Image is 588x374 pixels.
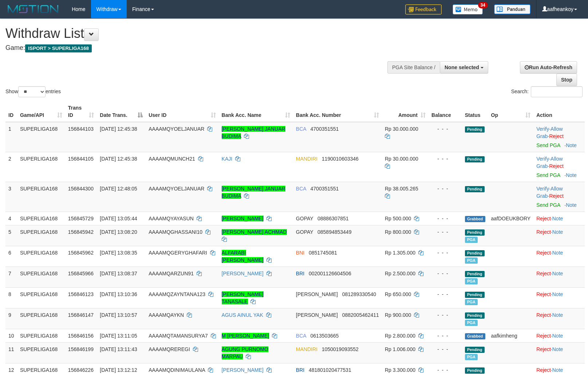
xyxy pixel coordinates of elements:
[68,346,94,352] span: 156846199
[549,193,564,199] a: Reject
[309,250,337,256] span: Copy 0851745081 to clipboard
[431,155,459,162] div: - - -
[465,320,478,326] span: Marked by aafheankoy
[68,333,94,339] span: 156846156
[552,229,563,235] a: Note
[296,186,306,192] span: BCA
[149,216,194,221] span: AAAAMQYAYASUN
[296,367,304,373] span: BRI
[342,291,376,297] span: Copy 081289330540 to clipboard
[149,156,195,162] span: AAAAMQMUNCH21
[100,250,137,256] span: [DATE] 13:08:35
[17,152,65,182] td: SUPERLIGA168
[100,291,137,297] span: [DATE] 13:10:36
[5,4,61,15] img: MOTION_logo.png
[520,61,577,74] a: Run Auto-Refresh
[222,229,287,235] a: [PERSON_NAME] ACHMAD
[536,126,549,132] a: Verify
[5,122,17,152] td: 1
[68,229,94,235] span: 156845942
[322,156,359,162] span: Copy 1190010603346 to clipboard
[222,291,264,304] a: [PERSON_NAME] TANASALE
[385,367,415,373] span: Rp 3.300.000
[17,287,65,308] td: SUPERLIGA168
[533,308,585,329] td: ·
[149,271,194,276] span: AAAAMQARZUN91
[431,346,459,353] div: - - -
[465,156,485,162] span: Pending
[385,271,415,276] span: Rp 2.500.000
[552,367,563,373] a: Note
[533,101,585,122] th: Action
[465,354,478,360] span: Marked by aafsoycanthlai
[342,312,379,318] span: Copy 0882005462411 to clipboard
[149,126,204,132] span: AAAAMQYOELJANUAR
[100,156,137,162] span: [DATE] 12:45:38
[552,346,563,352] a: Note
[68,367,94,373] span: 156846226
[536,172,560,178] a: Send PGA
[17,101,65,122] th: Game/API: activate to sort column ascending
[465,299,478,305] span: Marked by aafheankoy
[488,329,534,342] td: aafkimheng
[552,216,563,221] a: Note
[296,250,304,256] span: BNI
[149,367,205,373] span: AAAAMQDINIMAULANA
[431,215,459,222] div: - - -
[222,346,268,359] a: AGUNG PURNOMO MARPAU
[566,172,577,178] a: Note
[5,101,17,122] th: ID
[17,225,65,246] td: SUPERLIGA168
[100,229,137,235] span: [DATE] 13:08:20
[149,291,205,297] span: AAAAMQZAYNTANA123
[536,291,551,297] a: Reject
[149,312,184,318] span: AAAAMQAYKN
[431,270,459,277] div: - - -
[222,216,264,221] a: [PERSON_NAME]
[296,291,338,297] span: [PERSON_NAME]
[385,312,411,318] span: Rp 900.000
[536,216,551,221] a: Reject
[531,86,583,97] input: Search:
[533,122,585,152] td: · ·
[465,126,485,133] span: Pending
[311,126,339,132] span: Copy 4700351551 to clipboard
[222,156,233,162] a: KAJI
[322,346,359,352] span: Copy 1050019093552 to clipboard
[465,292,485,298] span: Pending
[222,312,263,318] a: AGUS AINUL YAK
[149,346,190,352] span: AAAAMQREREGI
[533,287,585,308] td: ·
[68,250,94,256] span: 156845962
[533,225,585,246] td: ·
[385,250,415,256] span: Rp 1.305.000
[100,216,137,221] span: [DATE] 13:05:44
[100,186,137,192] span: [DATE] 12:48:05
[429,101,462,122] th: Balance
[465,333,485,339] span: Grabbed
[385,186,418,192] span: Rp 38.005.265
[317,229,351,235] span: Copy 085894853449 to clipboard
[556,74,577,86] a: Stop
[68,156,94,162] span: 156844105
[566,202,577,208] a: Note
[17,182,65,212] td: SUPERLIGA168
[465,347,485,353] span: Pending
[431,291,459,298] div: - - -
[68,291,94,297] span: 156846123
[533,212,585,225] td: ·
[405,4,442,15] img: Feedback.jpg
[100,346,137,352] span: [DATE] 13:11:43
[431,125,459,133] div: - - -
[146,101,218,122] th: User ID: activate to sort column ascending
[465,278,478,284] span: Marked by aafheankoy
[536,126,563,139] span: ·
[68,312,94,318] span: 156846147
[5,182,17,212] td: 3
[5,287,17,308] td: 8
[385,333,415,339] span: Rp 2.800.000
[311,186,339,192] span: Copy 4700351551 to clipboard
[536,202,560,208] a: Send PGA
[149,250,207,256] span: AAAAMQGERYGHAFARI
[552,291,563,297] a: Note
